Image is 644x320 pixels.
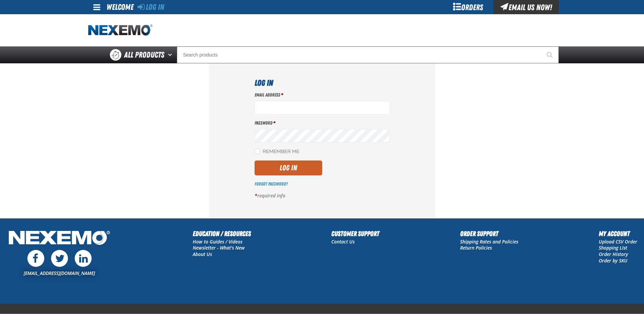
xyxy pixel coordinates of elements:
[460,238,518,245] a: Shipping Rates and Policies
[193,238,242,245] a: How to Guides / Videos
[166,46,177,63] button: Open All Products pages
[255,92,390,98] label: Email Address
[88,24,152,36] img: Nexemo logo
[255,193,390,199] p: required info
[7,229,112,249] img: Nexemo Logo
[255,120,390,126] label: Password
[193,251,212,257] a: About Us
[255,181,288,187] a: Forgot Password?
[177,46,559,63] input: Search
[460,244,492,251] a: Return Policies
[255,149,300,155] label: Remember Me
[599,251,628,257] a: Order History
[599,238,637,245] a: Upload CSV Order
[124,49,164,61] span: All Products
[255,149,260,154] input: Remember Me
[88,24,152,36] a: Home
[193,244,245,251] a: Newsletter - What's New
[138,2,164,12] a: Log In
[599,229,637,239] h2: My Account
[542,46,559,63] button: Start Searching
[599,244,627,251] a: Shopping List
[331,229,379,239] h2: Customer Support
[193,229,251,239] h2: Education / Resources
[24,270,95,276] a: [EMAIL_ADDRESS][DOMAIN_NAME]
[599,257,627,264] a: Order by SKU
[331,238,355,245] a: Contact Us
[255,77,390,89] h1: Log In
[255,161,322,175] button: Log In
[460,229,518,239] h2: Order Support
